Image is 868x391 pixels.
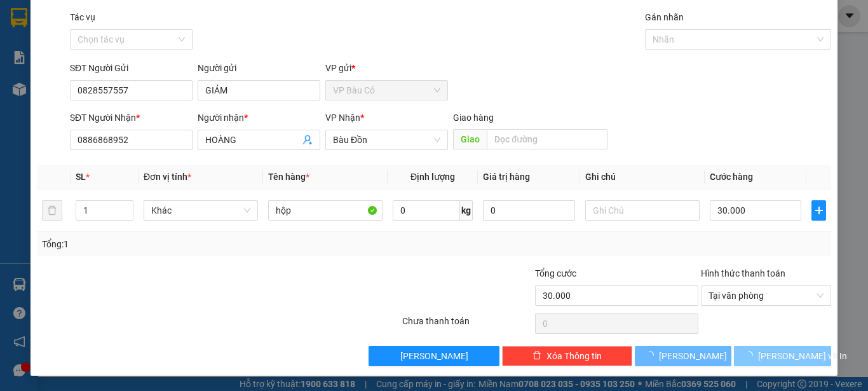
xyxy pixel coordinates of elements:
button: plus [811,200,826,221]
span: Đơn vị tính [144,172,191,182]
input: Dọc đường [487,129,607,149]
input: Ghi Chú [585,200,700,221]
span: Giao hàng [453,113,494,123]
span: loading [744,351,758,360]
button: [PERSON_NAME] và In [734,346,831,366]
div: 30.000 [10,67,116,82]
button: [PERSON_NAME] [635,346,732,366]
div: SĐT Người Nhận [70,111,193,125]
div: SĐT Người Gửi [70,61,193,75]
span: SL [165,88,182,106]
div: 0364121629 [11,41,114,59]
span: Giá trị hàng [483,172,530,182]
span: [PERSON_NAME] [659,349,727,363]
div: Chưa thanh toán [401,314,534,336]
span: Giao [453,129,487,149]
span: Xóa Thông tin [546,349,602,363]
span: Khác [151,201,250,220]
span: Tên hàng [268,172,309,182]
div: Tổng: 1 [42,237,336,251]
button: delete [42,200,62,221]
span: [PERSON_NAME] [400,349,468,363]
span: loading [645,351,659,360]
span: CR : [10,68,29,81]
div: VP Bàu Cỏ [11,11,114,26]
label: Tác vụ [70,12,95,22]
div: Người gửi [198,61,320,75]
div: Người nhận [198,111,320,125]
span: Định lượng [410,172,455,182]
div: 0396785527 [123,41,226,59]
input: VD: Bàn, Ghế [268,200,383,221]
span: Tại văn phòng [709,286,824,305]
span: VP Bàu Cỏ [333,81,440,100]
div: Tên hàng: thùng đồ ăn ( : 1 ) [11,90,226,106]
button: deleteXóa Thông tin [502,346,632,366]
span: Cước hàng [710,172,753,182]
span: kg [460,200,473,221]
span: Nhận: [123,12,153,25]
th: Ghi chú [580,165,705,189]
span: SL [76,172,86,182]
span: Tổng cước [535,268,576,278]
div: quân [123,26,226,41]
input: 0 [483,200,574,221]
div: hoa [11,26,114,41]
label: Hình thức thanh toán [701,268,785,278]
button: [PERSON_NAME] [369,346,499,366]
span: plus [812,205,825,216]
span: VP Nhận [325,113,360,123]
div: An Sương [123,11,226,26]
span: user-add [302,135,313,145]
span: delete [532,351,541,361]
span: [PERSON_NAME] và In [758,349,847,363]
span: Gửi: [11,12,31,25]
label: Gán nhãn [645,12,684,22]
div: VP gửi [325,61,448,75]
span: Bàu Đồn [333,130,440,149]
